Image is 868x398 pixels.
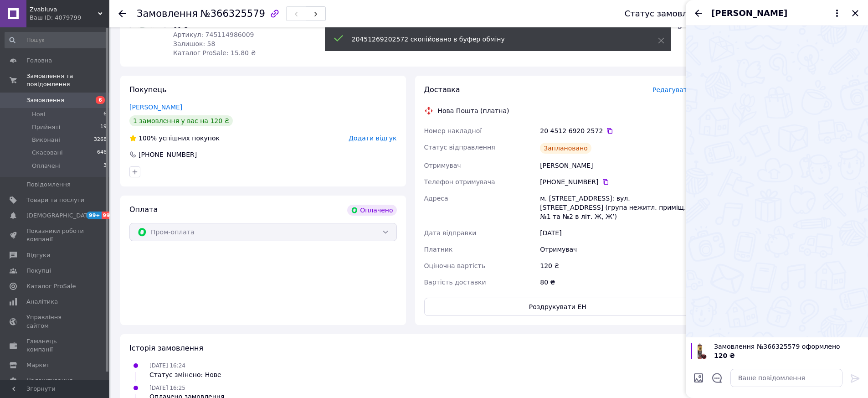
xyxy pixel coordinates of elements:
span: 100% [139,134,157,142]
span: Покупці [26,267,51,275]
span: Оплата [129,205,158,214]
div: 120 ₴ [538,258,693,274]
span: Отримувач [424,162,461,169]
span: Аналітика [26,298,58,306]
span: Нові [32,110,45,119]
span: Редагувати [652,86,691,93]
span: [DEMOGRAPHIC_DATA] [26,212,94,220]
a: [PERSON_NAME] [129,103,182,111]
div: [PERSON_NAME] [538,157,693,174]
div: Нова Пошта (платна) [436,106,512,115]
span: Маркет [26,361,50,369]
div: [PHONE_NUMBER] [138,150,198,159]
div: 1 замовлення у вас на 120 ₴ [129,115,233,126]
div: 20 4512 6920 2572 [540,126,691,135]
span: 6 [103,110,107,119]
div: Статус замовлення [625,9,709,18]
div: [DATE] [538,225,693,241]
div: 20451269202572 скопійовано в буфер обміну [352,35,635,44]
span: Каталог ProSale [26,282,76,290]
span: Головна [26,57,52,65]
img: 6558403794_w100_h100_gaz-dlya-zazhigalok.jpg [698,343,707,359]
span: №366325579 [200,8,265,19]
div: Оплачено [347,205,396,216]
span: Zvabluva [30,5,98,14]
div: м. [STREET_ADDRESS]: вул. [STREET_ADDRESS] (група нежитл. приміщ. №1 та №2 в літ. Ж, Ж’) [538,190,693,225]
span: Скасовані [32,149,63,157]
span: 99+ [102,212,117,219]
button: Роздрукувати ЕН [424,298,692,316]
div: Статус змінено: Нове [149,370,221,379]
div: 80 ₴ [538,274,693,290]
span: Адреса [424,195,448,202]
span: 3268 [94,136,107,144]
span: Історія замовлення [129,344,203,352]
span: Прийняті [32,123,60,131]
span: Покупець [129,85,167,94]
span: Замовлення №366325579 оформлено [714,342,863,351]
span: Дата відправки [424,229,477,237]
span: 6 [96,96,105,104]
span: Товари та послуги [26,196,84,204]
span: Додати відгук [349,134,396,142]
span: Статус відправлення [424,144,495,151]
span: Гаманець компанії [26,337,84,354]
span: Налаштування [26,377,73,385]
input: Пошук [5,32,108,48]
span: Показники роботи компанії [26,227,84,243]
div: Ваш ID: 4079799 [30,14,109,22]
span: Артикул: 745114986009 [173,31,254,38]
span: 19 [100,123,107,131]
span: Телефон отримувача [424,178,495,186]
span: 120 ₴ [714,352,735,359]
span: 646 [97,149,107,157]
span: Платник [424,246,453,253]
span: 99+ [87,212,102,219]
span: [PERSON_NAME] [711,7,787,19]
span: Замовлення [137,8,198,19]
button: [PERSON_NAME] [711,7,842,19]
span: [DATE] 16:24 [149,362,185,369]
div: успішних покупок [129,134,220,143]
button: Відкрити шаблони відповідей [711,372,723,384]
span: Управління сайтом [26,313,84,330]
span: Оплачені [32,162,61,170]
div: Отримувач [538,241,693,258]
span: Вартість доставки [424,279,486,286]
span: 3 [103,162,107,170]
span: Залишок: 58 [173,40,215,47]
button: Закрити [850,8,861,19]
span: Оціночна вартість [424,262,485,269]
button: Назад [693,8,704,19]
span: Замовлення [26,96,64,104]
span: Замовлення та повідомлення [26,72,109,88]
span: Відгуки [26,251,50,259]
div: Повернутися назад [118,9,126,18]
span: Повідомлення [26,181,71,189]
span: [DATE] 16:25 [149,385,185,391]
span: Доставка [424,85,460,94]
span: Номер накладної [424,127,482,134]
div: Заплановано [540,143,591,154]
span: Каталог ProSale: 15.80 ₴ [173,49,256,57]
div: [PHONE_NUMBER] [540,177,691,186]
span: Виконані [32,136,60,144]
